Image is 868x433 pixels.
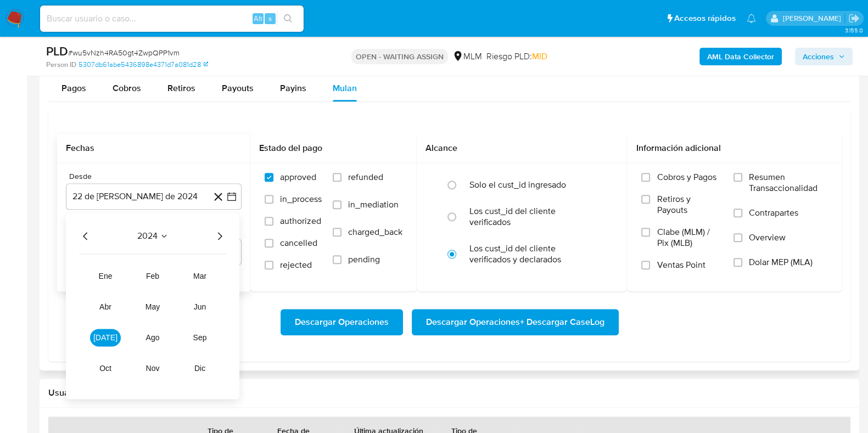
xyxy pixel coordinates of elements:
span: s [268,13,272,24]
span: Acciones [803,48,834,65]
button: Acciones [795,48,853,65]
p: carlos.soto@mercadolibre.com.mx [782,13,844,24]
h2: Usuarios Asociados [48,387,850,398]
span: Riesgo PLD: [486,50,547,63]
b: Person ID [46,60,76,70]
span: 3.155.0 [844,26,863,35]
a: Salir [848,13,860,24]
p: OPEN - WAITING ASSIGN [351,49,448,64]
button: AML Data Collector [699,48,782,65]
input: Buscar usuario o caso... [40,12,304,26]
a: Notificaciones [747,14,756,23]
span: Alt [254,13,262,24]
div: MLM [452,50,482,63]
button: search-icon [277,11,299,26]
b: AML Data Collector [707,48,774,65]
span: # wu5vNzh4RA50gt4ZwpQPP1vm [68,47,180,58]
span: Accesos rápidos [674,13,736,24]
b: PLD [46,42,68,60]
span: MID [532,50,547,63]
a: 5307db61abe5436898e4371d7a081d28 [79,60,208,70]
